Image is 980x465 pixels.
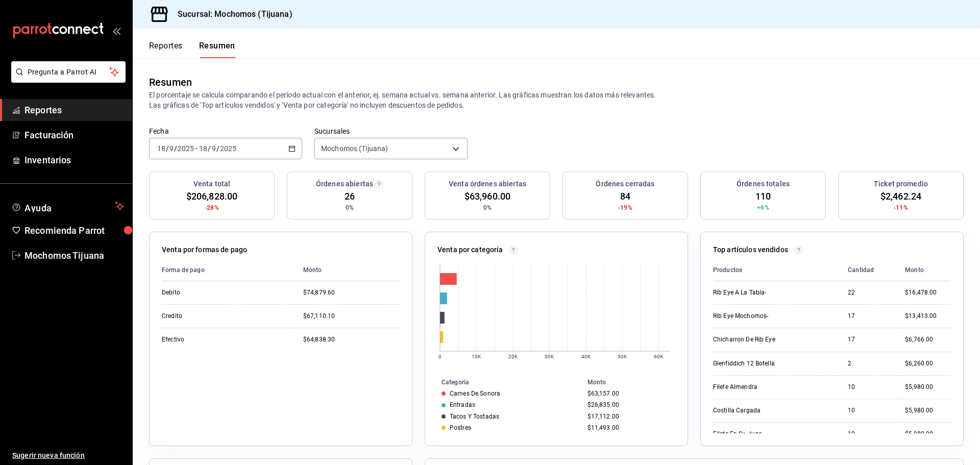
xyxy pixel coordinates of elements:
text: 50K [618,354,627,359]
th: Monto [897,259,951,281]
span: 0% [483,203,492,212]
div: Rib Eye Mochomos- [713,312,815,321]
input: ---- [219,144,237,153]
span: Sugerir nueva función [12,450,124,461]
div: navigation tabs [149,41,235,58]
p: El porcentaje se calcula comparando el período actual con el anterior, ej. semana actual vs. sema... [149,90,964,110]
span: Inventarios [24,153,124,167]
label: Fecha [149,128,302,135]
h3: Venta órdenes abiertas [449,179,526,189]
div: $17,112.00 [587,413,671,420]
span: Ayuda [24,200,111,212]
div: $6,260.00 [905,359,951,368]
div: $64,838.30 [303,335,400,344]
div: Glenfiddich 12 Botella [713,359,815,368]
div: 22 [848,288,889,297]
div: 17 [848,312,889,321]
div: 2 [848,359,889,368]
div: Entradas [450,401,475,408]
span: 26 [345,189,355,203]
text: 0 [438,354,442,359]
div: Chicharron De Rib Eye [713,335,815,344]
div: 10 [848,383,889,391]
span: Reportes [24,103,124,117]
div: $67,110.10 [303,312,400,321]
th: Monto [583,377,688,388]
h3: Sucursal: Mochomos (Tijuana) [169,8,292,20]
span: -19% [618,203,632,212]
div: Resumen [149,75,192,90]
div: $26,835.00 [587,401,671,408]
div: Tacos Y Tostadas [450,413,499,420]
span: $63,960.00 [464,189,510,203]
span: Pregunta a Parrot AI [28,67,110,78]
p: Venta por categoría [437,244,503,255]
th: Categoría [425,377,583,388]
span: / [174,144,177,153]
span: / [208,144,211,153]
th: Cantidad [840,259,897,281]
div: Efectivo [162,335,264,344]
div: 10 [848,430,889,438]
div: Filete En Su Jugo [713,430,815,438]
input: ---- [177,144,194,153]
button: Resumen [199,41,235,58]
span: 0% [346,203,354,212]
span: / [216,144,219,153]
div: $5,980.00 [905,383,951,391]
input: -- [157,144,166,153]
span: / [166,144,169,153]
div: $6,766.00 [905,335,951,344]
button: open_drawer_menu [112,27,120,35]
div: $63,157.00 [587,390,671,397]
span: 84 [620,189,630,203]
div: 17 [848,335,889,344]
span: +6% [757,203,769,212]
div: Rib Eye A La Tabla- [713,288,815,297]
p: Venta por formas de pago [162,244,247,255]
text: 30K [545,354,554,359]
h3: Venta total [193,179,230,189]
text: 20K [508,354,518,359]
div: Carnes De Sonora [450,390,500,397]
div: Debito [162,288,264,297]
button: Pregunta a Parrot AI [11,61,126,83]
h3: Ticket promedio [874,179,928,189]
text: 60K [654,354,664,359]
th: Monto [295,259,400,281]
div: $74,879.60 [303,288,400,297]
a: Pregunta a Parrot AI [7,74,126,85]
label: Sucursales [314,128,468,135]
text: 40K [581,354,591,359]
span: 110 [755,189,771,203]
div: Postres [450,424,471,431]
input: -- [199,144,208,153]
div: $16,478.00 [905,288,951,297]
span: -11% [894,203,908,212]
span: -28% [205,203,219,212]
p: Top artículos vendidos [713,244,788,255]
h3: Órdenes cerradas [596,179,654,189]
span: $2,462.24 [880,189,921,203]
span: Mochomos Tijuana [24,249,124,262]
div: $5,980.00 [905,406,951,415]
span: Recomienda Parrot [24,224,124,237]
div: $5,980.00 [905,430,951,438]
input: -- [169,144,174,153]
text: 10K [472,354,481,359]
div: $13,413.00 [905,312,951,321]
button: Reportes [149,41,183,58]
div: Filete Almendra [713,383,815,391]
span: Facturación [24,128,124,142]
div: $11,493.00 [587,424,671,431]
div: Costilla Cargada [713,406,815,415]
span: - [195,144,198,153]
h3: Órdenes totales [737,179,790,189]
th: Productos [713,259,840,281]
span: $206,828.00 [186,189,237,203]
div: Credito [162,312,264,321]
h3: Órdenes abiertas [316,179,373,189]
div: 10 [848,406,889,415]
th: Forma de pago [162,259,295,281]
span: Mochomos (Tijuana) [321,143,388,154]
